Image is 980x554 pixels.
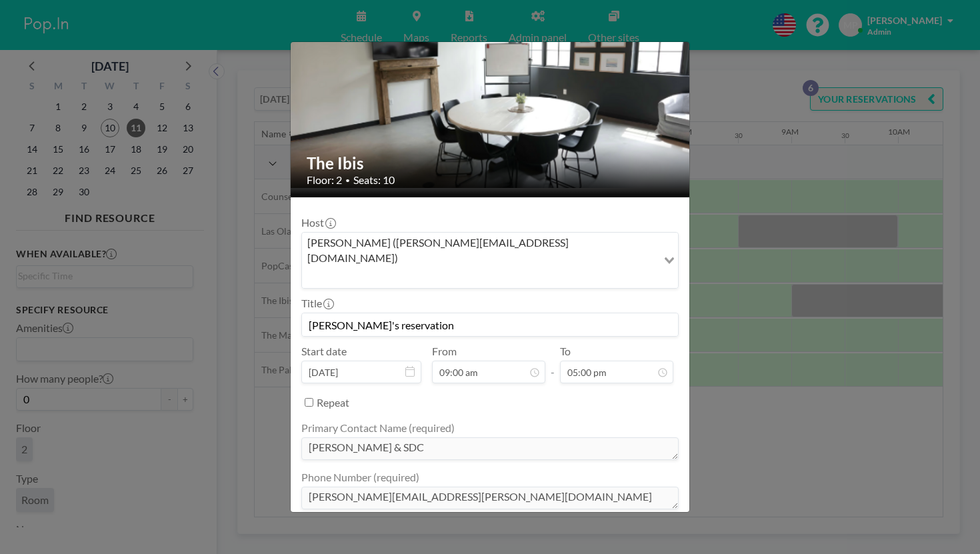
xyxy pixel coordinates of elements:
[302,233,678,288] div: Search for option
[301,421,455,435] label: Primary Contact Name (required)
[301,345,347,358] label: Start date
[432,345,457,358] label: From
[345,175,350,185] span: •
[305,235,655,265] span: [PERSON_NAME] ([PERSON_NAME][EMAIL_ADDRESS][DOMAIN_NAME])
[551,349,555,379] span: -
[303,268,656,285] input: Search for option
[307,173,342,187] span: Floor: 2
[301,297,333,310] label: Title
[302,313,678,336] input: (No title)
[291,9,691,188] img: 537.png
[317,396,349,409] label: Repeat
[301,471,419,484] label: Phone Number (required)
[301,216,335,229] label: Host
[560,345,571,358] label: To
[307,153,675,173] h2: The Ibis
[353,173,395,187] span: Seats: 10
